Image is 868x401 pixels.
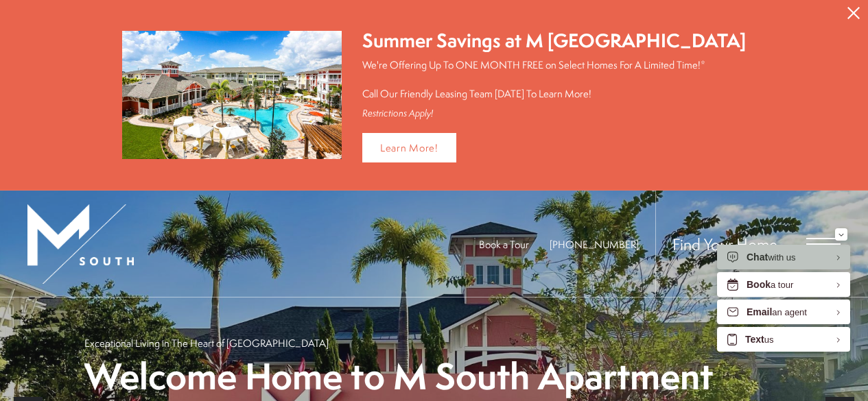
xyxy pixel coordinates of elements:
a: Book a Tour [479,237,529,252]
a: Learn More! [362,133,456,162]
span: [PHONE_NUMBER] [550,237,639,252]
button: Open Menu [806,238,841,250]
p: We're Offering Up To ONE MONTH FREE on Select Homes For A Limited Time!* Call Our Friendly Leasin... [362,58,746,101]
img: MSouth [27,204,134,284]
a: Find Your Home [672,233,777,255]
img: Summer Savings at M South Apartments [122,31,342,159]
div: Restrictions Apply! [362,108,746,119]
div: Summer Savings at M [GEOGRAPHIC_DATA] [362,27,746,54]
p: Exceptional Living in The Heart of [GEOGRAPHIC_DATA] [84,336,329,350]
a: Call Us at 813-570-8014 [550,237,639,252]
